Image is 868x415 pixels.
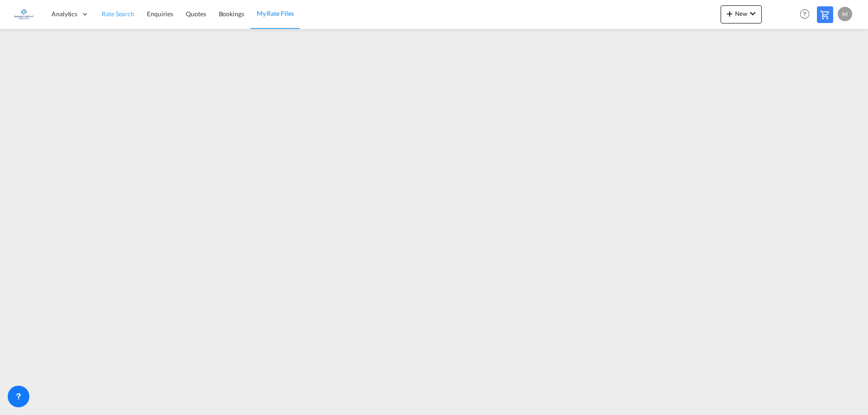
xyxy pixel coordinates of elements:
[186,10,206,18] span: Quotes
[724,10,758,17] span: New
[724,8,735,19] md-icon: icon-plus 400-fg
[838,7,852,21] div: M
[721,5,762,23] button: icon-plus 400-fgNewicon-chevron-down
[102,10,134,18] span: Rate Search
[747,8,758,19] md-icon: icon-chevron-down
[257,9,294,17] span: My Rate Files
[52,9,77,19] span: Analytics
[797,6,817,23] div: Help
[147,10,173,18] span: Enquiries
[797,6,812,22] span: Help
[219,10,244,18] span: Bookings
[14,4,34,24] img: 6a2c35f0b7c411ef99d84d375d6e7407.jpg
